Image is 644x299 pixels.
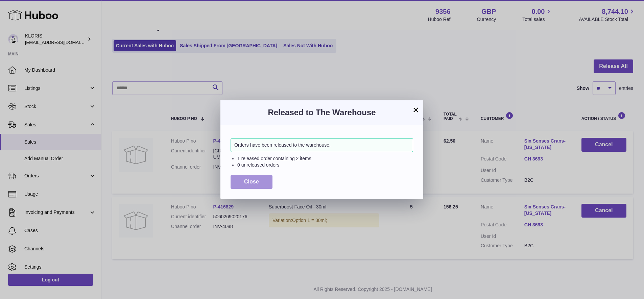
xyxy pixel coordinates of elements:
[412,106,420,114] button: ×
[237,162,413,168] li: 0 unreleased orders
[231,107,413,118] h3: Released to The Warehouse
[244,179,259,184] span: Close
[231,138,413,152] div: Orders have been released to the warehouse.
[237,155,413,162] li: 1 released order containing 2 items
[231,175,272,189] button: Close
